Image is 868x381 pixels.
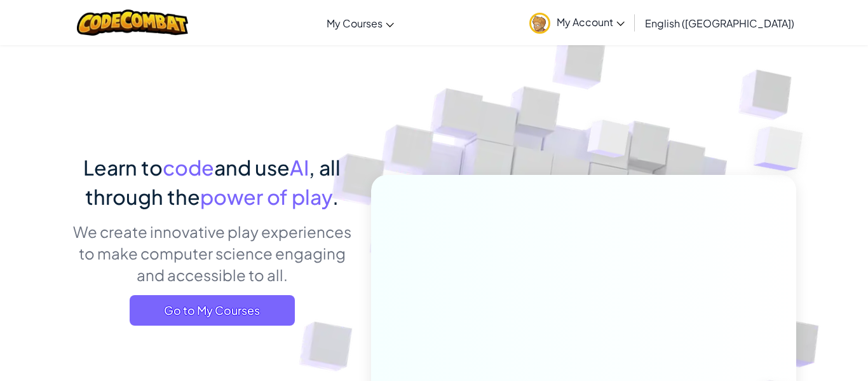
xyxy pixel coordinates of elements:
span: . [332,184,339,209]
a: English ([GEOGRAPHIC_DATA]) [639,6,801,40]
img: CodeCombat logo [77,10,188,36]
span: AI [290,155,309,180]
span: My Courses [327,17,383,30]
span: English ([GEOGRAPHIC_DATA]) [645,17,794,30]
p: We create innovative play experiences to make computer science engaging and accessible to all. [72,221,352,286]
img: Overlap cubes [564,95,655,190]
img: Overlap cubes [728,95,838,203]
span: and use [214,155,290,180]
span: power of play [200,184,332,209]
a: My Courses [320,6,400,40]
span: My Account [557,15,625,29]
a: My Account [523,3,631,43]
span: code [163,155,214,180]
span: Learn to [83,155,163,180]
a: Go to My Courses [130,295,295,326]
img: avatar [529,13,550,34]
